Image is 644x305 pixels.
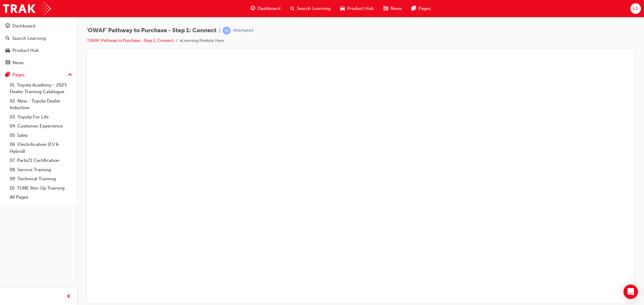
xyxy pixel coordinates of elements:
[66,293,71,300] span: prev-icon
[7,131,75,140] a: 05. Sales
[87,27,216,34] span: 'OWAF' Pathway to Purchase - Step 1: Connect
[7,112,75,122] a: 03. Toyota For Life
[251,5,255,12] span: guage-icon
[7,156,75,165] a: 07. Parts21 Certification
[5,24,10,29] span: guage-icon
[7,121,75,131] a: 04. Customer Experience
[2,45,75,56] a: Product Hub
[3,2,51,15] img: Trak
[233,28,253,33] div: Attempted
[223,27,231,35] span: learningRecordVerb_ATTEMPT-icon
[7,80,75,96] a: 01. Toyota Academy - 2025 Dealer Training Catalogue
[7,193,75,202] a: All Pages
[2,69,75,80] button: Pages
[5,48,10,53] span: car-icon
[7,96,75,112] a: 02. New - Toyota Dealer Induction
[407,2,436,15] a: pages-iconPages
[7,174,75,184] a: 09. Technical Training
[383,5,388,12] span: news-icon
[7,184,75,193] a: 10. TUNE Rev-Up Training
[2,33,75,44] a: Search Learning
[623,285,638,299] div: Open Intercom Messenger
[12,47,39,54] div: Product Hub
[219,27,220,34] span: |
[87,38,174,43] a: 'OWAF' Pathway to Purchase - Step 1: Connect
[5,72,10,78] span: pages-icon
[347,5,374,12] span: Product Hub
[12,23,35,30] div: Dashboard
[379,2,407,15] a: news-iconNews
[258,5,280,12] span: Dashboard
[340,5,345,12] span: car-icon
[290,5,294,12] span: search-icon
[285,2,335,15] a: search-iconSearch Learning
[7,165,75,175] a: 08. Service Training
[2,19,75,69] button: DashboardSearch LearningProduct HubNews
[412,5,416,12] span: pages-icon
[12,35,46,42] div: Search Learning
[246,2,285,15] a: guage-iconDashboard
[2,57,75,68] a: News
[180,37,224,44] li: eLearning Module View
[12,59,24,66] div: News
[5,36,10,41] span: search-icon
[68,71,72,79] span: up-icon
[7,140,75,156] a: 06. Electrification (EV & Hybrid)
[633,5,638,12] span: LS
[5,60,10,66] span: news-icon
[335,2,379,15] a: car-iconProduct Hub
[2,20,75,32] a: Dashboard
[297,5,331,12] span: Search Learning
[390,5,402,12] span: News
[12,71,25,78] div: Pages
[418,5,431,12] span: Pages
[630,3,641,14] button: LS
